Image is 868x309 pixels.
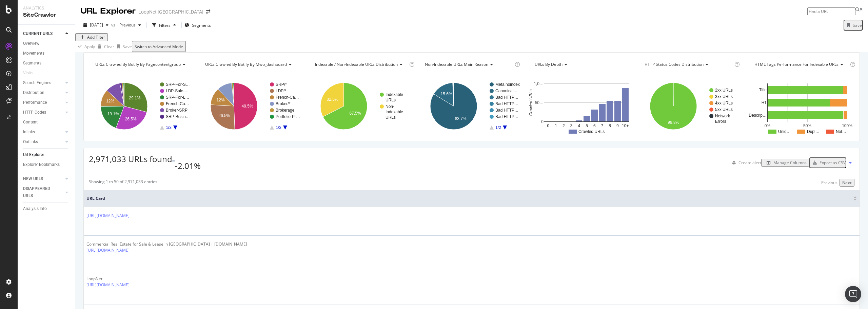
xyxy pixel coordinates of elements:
[386,110,403,115] text: Indexable
[23,5,70,11] div: Analytics
[192,22,211,28] span: Segments
[217,98,225,102] text: 12%
[754,61,839,67] span: HTML Tags Performance for Indexable URLs
[166,102,189,107] text: French-Ca…
[386,104,394,109] text: Non-
[23,185,57,199] div: DISAPPEARED URLS
[23,175,43,182] div: NEW URLS
[773,160,807,166] div: Manage Columns
[23,109,63,116] a: HTTP Codes
[23,129,63,136] a: Inlinks
[729,157,761,168] button: Create alert
[528,77,635,136] div: A chart.
[206,9,210,14] div: arrow-right-arrow-left
[23,89,44,96] div: Distribution
[23,40,39,47] div: Overview
[821,180,837,186] div: Previous
[135,44,183,50] div: Switch to Advanced Mode
[586,123,588,128] text: 5
[129,96,140,100] text: 29.1%
[748,77,854,136] div: A chart.
[753,59,849,70] h4: HTML Tags Performance for Indexable URLs
[276,102,291,107] text: Broker/*
[836,130,846,134] text: Not…
[166,89,189,94] text: LDP-Sale-…
[23,79,51,86] div: Search Engines
[23,11,70,19] div: SiteCrawler
[327,97,338,102] text: 32.5%
[86,195,852,201] span: URL Card
[495,102,518,107] text: Bad HTTP…
[778,130,791,134] text: Uniq…
[86,241,247,247] div: Commercial Real Estate for Sale & Lease in [GEOGRAPHIC_DATA] | [DOMAIN_NAME]
[23,205,70,212] a: Analysis Info
[89,153,172,165] span: 2,971,033 URLs found
[89,179,157,187] div: Showing 1 to 50 of 2,971,033 entries
[86,276,130,282] div: LoopNet
[715,114,730,119] text: Network
[840,179,854,187] button: Next
[386,115,396,120] text: URLs
[117,22,136,28] span: Previous
[23,161,60,168] div: Explorer Bookmarks
[111,22,117,28] span: vs
[166,115,190,119] text: SRP-Busin…
[495,115,518,119] text: Bad HTTP…
[184,20,211,31] button: Segments
[87,34,105,40] div: Add Filter
[441,92,452,96] text: 15.6%
[715,101,733,106] text: 4xx URLs
[495,82,520,87] text: Meta noindex
[107,112,119,116] text: 19.1%
[638,77,745,136] svg: A chart.
[166,108,188,113] text: Broker-SRP
[715,95,733,99] text: 3xx URLs
[23,30,53,37] div: CURRENT URLS
[761,159,809,167] button: Manage Columns
[315,61,398,67] span: Indexable / Non-Indexable URLs distribution
[820,160,846,166] div: Export as CSV
[23,99,47,106] div: Performance
[386,93,403,97] text: Indexable
[844,20,863,31] button: Save
[86,282,130,288] a: [URL][DOMAIN_NAME]
[86,213,130,218] a: [URL][DOMAIN_NAME]
[276,82,287,87] text: SRP/*
[75,41,95,52] button: Apply
[23,30,63,37] a: CURRENT URLS
[765,123,771,128] text: 0%
[535,100,544,105] text: 50…
[563,123,565,128] text: 2
[495,89,517,94] text: Canonical…
[578,130,605,134] text: Crawled URLs
[276,125,281,130] text: 1/3
[309,77,415,136] svg: A chart.
[533,59,629,70] h4: URLs by Depth
[418,77,525,136] svg: A chart.
[23,119,38,126] div: Content
[23,151,44,158] div: Url Explorer
[23,175,63,182] a: NEW URLS
[218,114,230,118] text: 26.5%
[199,77,305,136] svg: A chart.
[125,117,137,121] text: 26.5%
[534,81,544,86] text: 1,0…
[204,59,299,70] h4: URLs Crawled By Botify By mwp_dashboard
[495,95,518,100] text: Bad HTTP…
[578,123,580,128] text: 4
[842,180,852,186] div: Next
[455,116,467,121] text: 83.7%
[807,130,820,134] text: Dupl…
[166,95,189,100] text: SRP-For-L…
[89,77,195,136] div: A chart.
[622,123,629,128] text: 10+
[86,247,130,253] a: [URL][DOMAIN_NAME]
[23,161,70,168] a: Explorer Bookmarks
[738,160,761,166] div: Create alert
[529,90,533,116] text: Crawled URLs
[23,151,70,158] a: Url Explorer
[645,61,704,67] span: HTTP Status Codes Distribution
[609,123,611,128] text: 8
